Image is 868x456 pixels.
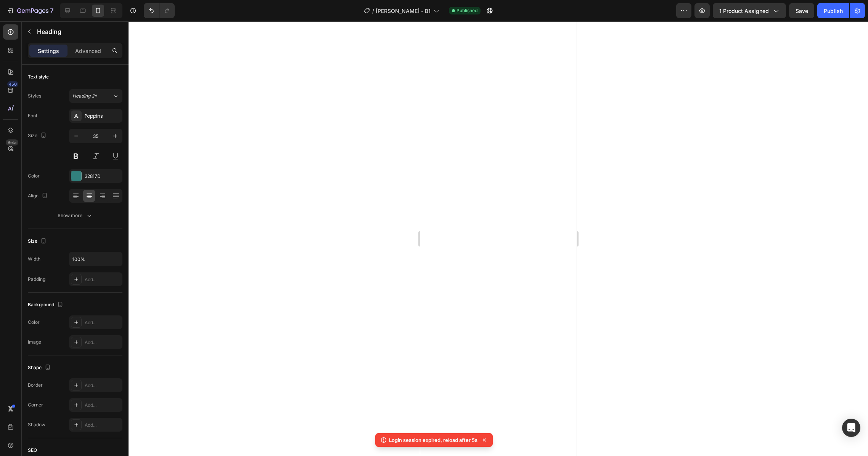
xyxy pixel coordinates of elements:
div: Width [28,256,40,262]
button: Show more [28,209,122,222]
button: 7 [3,3,57,18]
button: Save [789,3,814,18]
span: [PERSON_NAME] - B1 [376,7,431,15]
div: Add... [85,422,121,429]
p: Advanced [75,47,101,55]
div: Shadow [28,421,45,428]
div: 32817D [85,173,121,180]
p: Login session expired, reload after 5s [389,436,477,444]
div: Add... [85,402,121,409]
div: Undo/Redo [144,3,175,18]
div: Corner [28,402,43,408]
button: Publish [817,3,849,18]
div: Text style [28,74,49,80]
button: Heading 2* [69,89,122,103]
input: Auto [69,252,122,266]
div: 450 [7,81,18,87]
button: 1 product assigned [713,3,786,18]
div: Shape [28,363,52,373]
div: SEO [28,447,37,454]
div: Background [28,300,65,310]
div: Add... [85,382,121,389]
div: Open Intercom Messenger [842,419,860,437]
div: Styles [28,93,41,99]
div: Align [28,191,49,201]
span: Save [796,8,808,14]
div: Color [28,319,40,326]
div: Border [28,382,43,389]
p: Heading [37,27,119,36]
span: Heading 2* [72,93,97,99]
div: Beta [6,139,18,146]
div: Color [28,173,40,179]
div: Add... [85,276,121,283]
div: Add... [85,339,121,346]
div: Poppins [85,113,121,120]
div: Show more [58,212,93,219]
div: Padding [28,276,45,283]
span: 1 product assigned [719,7,769,15]
div: Size [28,236,48,246]
div: Add... [85,319,121,326]
iframe: Design area [420,21,577,456]
div: Publish [824,7,843,15]
p: Settings [38,47,59,55]
div: Image [28,339,41,346]
div: Font [28,112,37,119]
div: Size [28,131,48,141]
span: / [372,7,374,15]
span: Published [457,7,477,14]
p: 7 [50,6,53,15]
